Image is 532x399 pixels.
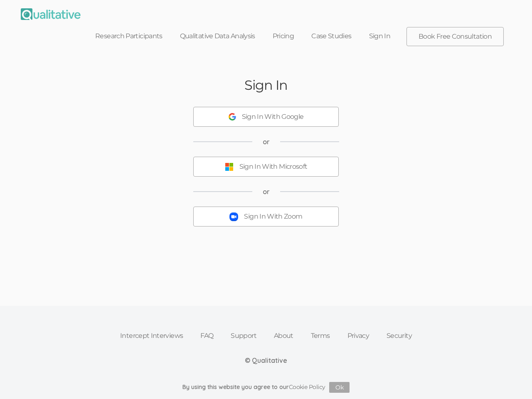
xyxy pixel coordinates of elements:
span: or [263,137,270,147]
img: Sign In With Google [229,113,236,121]
button: Sign In With Microsoft [193,157,339,177]
a: Intercept Interviews [111,327,192,345]
span: or [263,187,270,197]
a: Sign In [360,27,399,45]
img: Qualitative [21,8,81,20]
a: Security [378,327,421,345]
img: Sign In With Microsoft [225,163,234,171]
a: Terms [302,327,339,345]
a: Case Studies [303,27,360,45]
div: Sign In With Microsoft [239,162,308,172]
a: FAQ [192,327,222,345]
h2: Sign In [244,78,288,92]
div: Sign In With Google [242,112,304,122]
a: Cookie Policy [289,383,325,391]
a: About [265,327,302,345]
img: Sign In With Zoom [229,212,238,221]
a: Pricing [264,27,303,45]
div: By using this website you agree to our [182,382,350,393]
a: Qualitative Data Analysis [171,27,264,45]
a: Research Participants [86,27,171,45]
iframe: Chat Widget [490,359,532,399]
div: Sign In With Zoom [244,212,302,222]
a: Privacy [339,327,378,345]
a: Support [222,327,265,345]
a: Book Free Consultation [407,27,503,46]
button: Ok [329,382,350,393]
button: Sign In With Google [193,107,339,127]
div: © Qualitative [245,356,287,365]
button: Sign In With Zoom [193,207,339,227]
